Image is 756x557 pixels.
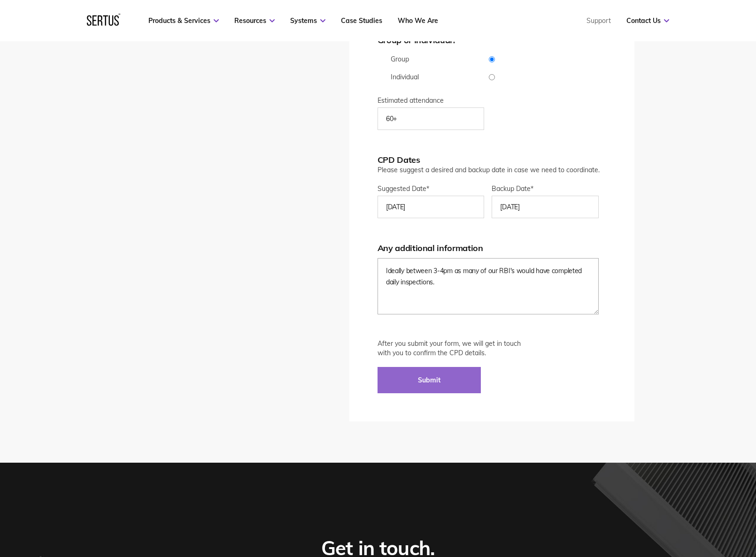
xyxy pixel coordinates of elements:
h2: Any additional information [378,243,606,253]
input: Individual [378,74,606,80]
input: Submit [378,367,481,393]
a: Systems [290,16,325,25]
p: Please suggest a desired and backup date in case we need to coordinate. [378,165,606,175]
p: with you to confirm the CPD details. [378,348,606,358]
p: After you submit your form, we will get in touch [378,339,606,348]
a: Contact Us [626,16,669,25]
textarea: Ideally between 3-4pm as many of our RBI's would have completed daily inspections. [378,258,599,314]
h2: CPD Dates [378,154,606,165]
iframe: Chat Widget [587,448,756,557]
a: Products & Services [148,16,219,25]
a: Support [586,16,611,25]
span: Group [391,55,409,63]
a: Who We Are [398,16,438,25]
a: Resources [234,16,275,25]
a: Case Studies [341,16,382,25]
input: Group [378,56,606,62]
span: Estimated attendance [378,96,444,105]
span: Individual [391,73,419,81]
span: Backup Date* [492,184,533,193]
span: Suggested Date [378,184,426,193]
